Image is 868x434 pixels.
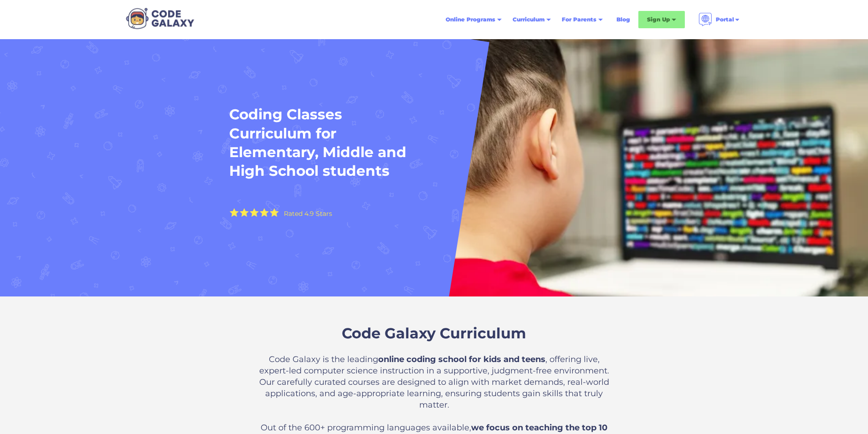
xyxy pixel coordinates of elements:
a: Blog [611,11,636,28]
img: Yellow Star - the Code Galaxy [260,208,269,217]
img: Yellow Star - the Code Galaxy [250,208,259,217]
div: Sign Up [647,15,670,24]
strong: online coding school for kids and teens [378,354,545,364]
img: Yellow Star - the Code Galaxy [230,208,239,217]
div: Rated 4.9 Stars [284,210,332,217]
img: Yellow Star - the Code Galaxy [240,208,249,217]
div: Curriculum [513,15,544,24]
div: Portal [716,15,734,24]
img: Yellow Star - the Code Galaxy [270,208,279,217]
div: Online Programs [446,15,495,24]
h1: Coding Classes Curriculum for Elementary, Middle and High School students [229,105,411,180]
div: For Parents [562,15,596,24]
